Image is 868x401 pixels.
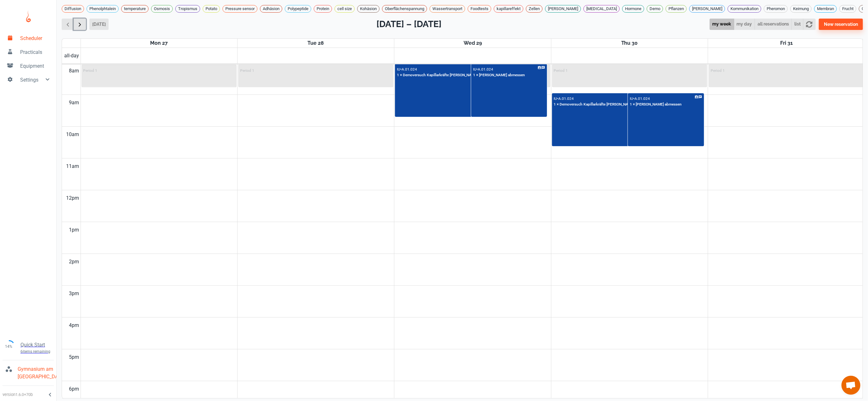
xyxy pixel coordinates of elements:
[62,6,84,12] span: Diffusion
[647,6,663,12] span: Demo
[402,67,417,72] p: A.01.024
[68,381,81,397] div: 6pm
[175,5,200,13] div: Tropismus
[584,6,619,12] span: [MEDICAL_DATA]
[68,286,81,301] div: 3pm
[666,5,687,13] div: Pflanzen
[382,6,427,12] span: Oberflächenspannung
[151,6,172,12] span: Osmosis
[63,52,81,60] span: all-day
[68,349,81,365] div: 5pm
[473,72,525,78] p: 1 × [PERSON_NAME] abmessen
[620,39,639,48] a: October 30, 2025
[382,5,427,13] div: Oberflächenspannung
[792,19,803,30] button: list
[634,96,650,101] p: A.01.024
[314,5,332,13] div: Protein
[666,6,686,12] span: Pflanzen
[314,6,332,12] span: Protein
[68,254,81,270] div: 2pm
[494,6,523,12] span: kapillareffekt
[260,5,282,13] div: Adhäsion
[68,95,81,111] div: 9am
[87,6,118,12] span: Phenolphtalein
[307,39,325,48] a: October 28, 2025
[358,6,379,12] span: Kohäsion
[285,6,311,12] span: Polypeptide
[814,6,837,12] span: Membran
[734,19,755,30] button: my day
[260,6,282,12] span: Adhäsion
[630,102,682,107] p: 1 × [PERSON_NAME] abmessen
[68,318,81,333] div: 4pm
[223,5,257,13] div: Pressure sensor
[554,102,635,107] p: 1 × Demoversuch Kapillarkräfte [PERSON_NAME]
[397,72,478,78] p: 1 × Demoversuch Kapillarkräfte [PERSON_NAME]
[74,19,86,30] button: Next week
[623,6,644,12] span: Hormone
[397,67,402,72] p: IU •
[583,5,620,13] div: [MEDICAL_DATA]
[87,5,119,13] div: Phenolphtalein
[83,68,98,73] p: Period 1
[121,6,148,12] span: temperature
[814,5,837,13] div: Membran
[223,6,257,12] span: Pressure sensor
[526,5,543,13] div: Zellen
[710,19,734,30] button: my week
[468,6,491,12] span: Foodtests
[285,5,311,13] div: Polypeptide
[65,158,81,174] div: 11am
[764,5,788,13] div: Pheromon
[121,5,149,13] div: temperature
[630,96,634,101] p: IU •
[526,6,542,12] span: Zellen
[176,6,200,12] span: Tropismus
[803,19,815,30] button: refresh
[430,6,465,12] span: Wassertransport
[478,67,493,72] p: A.01.024
[559,96,574,101] p: A.01.024
[462,39,483,48] a: October 29, 2025
[468,5,491,13] div: Foodtests
[791,6,811,12] span: Keimung
[554,96,559,101] p: IU •
[62,19,74,30] button: Previous week
[711,68,725,73] p: Period 1
[842,376,860,395] div: Chat öffnen
[764,6,787,12] span: Pheromon
[89,19,109,30] button: [DATE]
[473,67,478,72] p: IU •
[149,39,169,48] a: October 27, 2025
[335,6,354,12] span: cell size
[62,5,84,13] div: Diffusion
[240,68,254,73] p: Period 1
[779,39,794,48] a: October 31, 2025
[819,19,863,30] button: New reservation
[203,5,220,13] div: Potato
[690,6,725,12] span: [PERSON_NAME]
[357,5,380,13] div: Kohäsion
[545,6,581,12] span: [PERSON_NAME]
[790,5,812,13] div: Keimung
[840,6,856,12] span: Frucht
[545,5,581,13] div: [PERSON_NAME]
[376,18,442,31] h2: [DATE] – [DATE]
[68,63,81,79] div: 8am
[622,5,644,13] div: Hormone
[203,6,220,12] span: Potato
[554,68,568,73] p: Period 1
[151,5,173,13] div: Osmosis
[430,5,465,13] div: Wassertransport
[68,222,81,238] div: 1pm
[728,6,761,12] span: Kommunikation
[494,5,523,13] div: kapillareffekt
[839,5,856,13] div: Frucht
[689,5,725,13] div: [PERSON_NAME]
[65,190,81,206] div: 12pm
[647,5,663,13] div: Demo
[335,5,355,13] div: cell size
[728,5,761,13] div: Kommunikation
[65,127,81,142] div: 10am
[755,19,792,30] button: all reservations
